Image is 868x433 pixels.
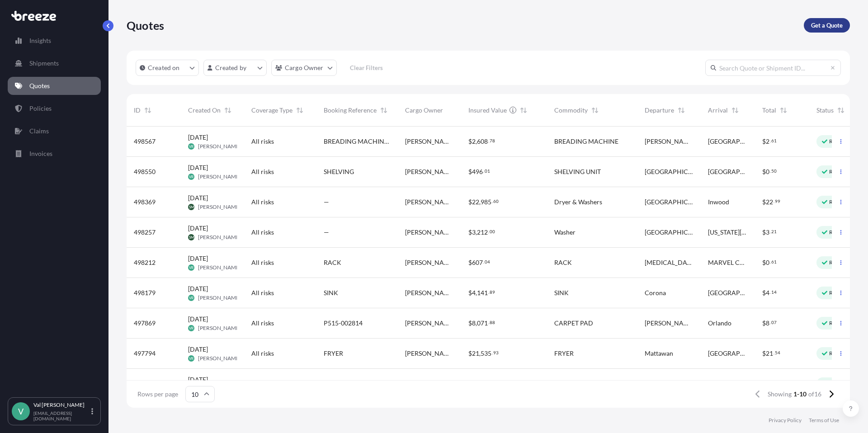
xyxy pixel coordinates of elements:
p: Created on [148,63,180,72]
a: Get a Quote [804,18,850,33]
p: Claims [29,127,49,136]
span: Coverage Type [251,106,292,115]
span: Mattawan [645,349,673,358]
span: 78 [490,139,495,142]
span: [DATE] [188,193,208,202]
span: BREADING MACHING FOR GREAT LAKES [324,137,391,146]
span: P515-002814 [324,319,363,328]
span: $ [762,169,766,175]
span: Inwood [708,198,729,207]
p: Created by [215,63,247,72]
span: 00 [490,230,495,233]
span: — [324,379,329,388]
span: $ [468,290,472,296]
button: Sort [378,105,389,116]
span: SM [189,202,194,212]
span: [PERSON_NAME] [198,325,241,332]
a: Insights [8,32,101,50]
span: . [488,291,489,294]
span: [PERSON_NAME] [198,143,241,150]
p: Ready [829,229,844,236]
span: $ [468,320,472,326]
span: 22 [766,199,773,205]
span: RACK [554,258,572,267]
span: $ [762,320,766,326]
span: $ [468,350,472,357]
span: [PERSON_NAME] Logistics [405,379,454,388]
button: createdBy Filter options [203,60,267,76]
span: of 16 [808,390,821,399]
span: $ [762,290,766,296]
p: Ready [829,350,844,357]
button: Sort [835,105,846,116]
span: Showing [768,390,792,399]
span: . [488,321,489,324]
span: [DATE] [188,375,208,384]
p: Ready [829,259,844,266]
span: 071 [477,320,488,326]
span: Total [762,106,776,115]
span: All risks [251,167,274,176]
span: 0 [766,169,769,175]
span: , [476,229,477,235]
span: 535 [481,350,491,357]
span: $ [468,199,472,205]
span: 1-10 [793,390,807,399]
span: All risks [251,288,274,297]
p: Quotes [127,18,164,33]
a: Policies [8,99,101,118]
span: [GEOGRAPHIC_DATA] [645,198,693,207]
p: Ready [829,289,844,297]
span: VR [189,172,193,181]
span: All risks [251,228,274,237]
span: [PERSON_NAME] [198,264,241,271]
a: Claims [8,122,101,140]
span: SHELVING [324,167,354,176]
span: $ [762,199,766,205]
span: 608 [477,138,488,145]
span: Orlando [708,319,731,328]
span: [DATE] [188,133,208,142]
span: VR [189,142,193,151]
button: Sort [778,105,789,116]
span: 61 [771,260,777,264]
span: . [770,321,771,324]
button: Sort [294,105,305,116]
span: 88 [490,321,495,324]
a: Terms of Use [809,417,839,424]
p: [EMAIL_ADDRESS][DOMAIN_NAME] [33,410,90,421]
span: ID [134,106,141,115]
span: [DATE] [188,284,208,293]
span: 0 [766,259,769,266]
span: 4 [766,290,769,296]
span: — [324,228,329,237]
span: . [770,230,771,233]
span: $ [468,138,472,145]
span: 01 [485,169,490,173]
span: [GEOGRAPHIC_DATA] [645,167,693,176]
span: 498369 [134,198,156,207]
button: Sort [518,105,529,116]
span: 14 [771,291,777,294]
span: All risks [251,349,274,358]
button: cargoOwner Filter options [271,60,337,76]
span: $ [468,259,472,266]
span: FRYER [324,349,343,358]
span: 21 [771,230,777,233]
span: [PERSON_NAME] Logistics [405,167,454,176]
p: Invoices [29,149,52,158]
span: . [774,200,774,203]
span: $ [762,229,766,235]
span: [PERSON_NAME] Logistics [405,288,454,297]
span: 8 [472,320,476,326]
span: All risks [251,137,274,146]
span: [DATE] [188,163,208,172]
span: [PERSON_NAME] Logistics [405,258,454,267]
a: Privacy Policy [769,417,802,424]
span: , [476,138,477,145]
button: Sort [676,105,687,116]
span: SINK [554,288,569,297]
span: MARVEL CAV PK [708,258,748,267]
span: [US_STATE][GEOGRAPHIC_DATA] [708,228,748,237]
span: 497869 [134,319,156,328]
